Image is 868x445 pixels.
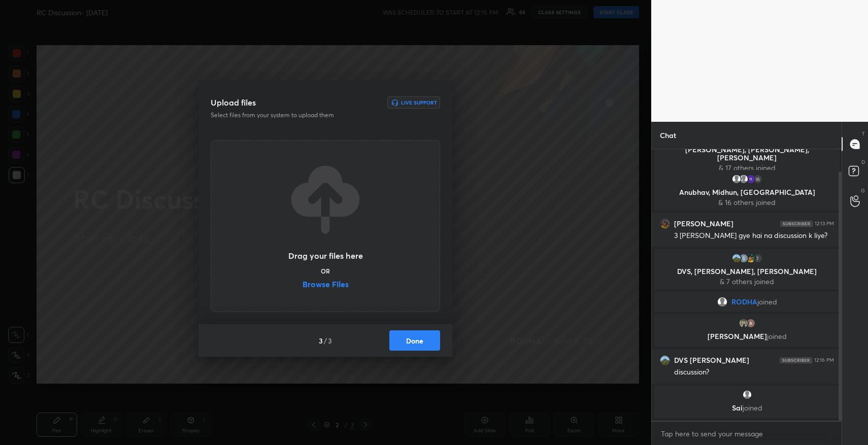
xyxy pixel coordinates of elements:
[674,219,733,228] h6: [PERSON_NAME]
[660,146,833,162] p: [PERSON_NAME], [PERSON_NAME], [PERSON_NAME]
[757,298,777,306] span: joined
[211,111,375,120] p: Select files from your system to upload them
[660,219,670,228] img: thumbnail.jpg
[742,403,762,413] span: joined
[731,298,757,306] span: RODHA
[660,198,833,207] p: & 16 others joined
[862,130,865,138] p: T
[674,367,834,378] div: discussion?
[745,318,755,328] img: thumbnail.jpg
[717,297,727,307] img: default.png
[745,174,755,184] img: thumbnail.jpg
[766,331,786,341] span: joined
[738,253,748,263] img: thumbnail.jpg
[319,335,323,346] h4: 3
[780,357,812,363] img: 4P8fHbbgJtejmAAAAAElFTkSuQmCC
[861,158,865,166] p: D
[861,187,865,194] p: G
[752,253,762,263] div: 7
[745,253,755,263] img: thumbnail.jpg
[652,122,684,149] p: Chat
[731,174,741,184] img: default.png
[660,278,833,286] p: & 7 others joined
[321,268,330,274] h5: OR
[389,330,440,351] button: Done
[660,188,833,196] p: Anubhav, Midhun, [GEOGRAPHIC_DATA]
[324,335,327,346] h4: /
[674,231,834,241] div: 3 [PERSON_NAME] gye hai na discussion k liye?
[660,164,833,172] p: & 17 others joined
[738,174,748,184] img: default.png
[288,252,363,260] h3: Drag your files here
[814,357,834,363] div: 12:16 PM
[780,221,813,227] img: 4P8fHbbgJtejmAAAAAElFTkSuQmCC
[660,267,833,276] p: DVS, [PERSON_NAME], [PERSON_NAME]
[752,174,762,184] div: 16
[660,404,833,412] p: Sai
[731,253,741,263] img: thumbnail.jpg
[211,96,256,109] h3: Upload files
[815,221,834,227] div: 12:13 PM
[742,390,752,400] img: default.png
[738,318,748,328] img: thumbnail.jpg
[652,149,842,421] div: grid
[660,356,670,365] img: thumbnail.jpg
[660,332,833,340] p: [PERSON_NAME]
[401,100,437,105] h6: Live Support
[328,335,332,346] h4: 3
[674,356,749,365] h6: DVS [PERSON_NAME]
